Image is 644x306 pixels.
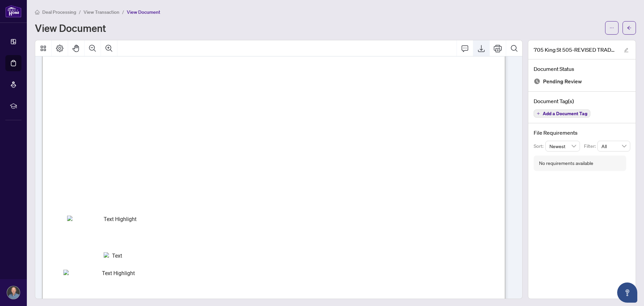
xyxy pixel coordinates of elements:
[534,110,590,118] button: Add a Document Tag
[534,78,540,85] img: Document Status
[122,8,124,16] li: /
[624,48,629,52] span: edit
[127,9,160,15] span: View Document
[537,112,540,115] span: plus
[601,141,626,151] span: All
[7,286,20,299] img: Profile Icon
[534,142,545,150] p: Sort:
[534,97,630,105] h4: Document Tag(s)
[534,129,630,137] h4: File Requirements
[539,160,593,167] div: No requirements available
[534,65,630,73] h4: Document Status
[609,26,614,30] span: ellipsis
[543,111,587,116] span: Add a Document Tag
[549,141,576,151] span: Newest
[5,5,21,17] img: logo
[584,142,597,150] p: Filter:
[35,23,106,33] h1: View Document
[42,9,76,15] span: Deal Processing
[617,282,637,303] button: Open asap
[35,10,40,14] span: home
[534,46,618,54] span: 705 King St 505-REVISED TRADE SHEET-[PERSON_NAME] TO REVIEW.pdf
[543,77,582,86] span: Pending Review
[84,9,119,15] span: View Transaction
[79,8,81,16] li: /
[627,26,632,30] span: arrow-left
